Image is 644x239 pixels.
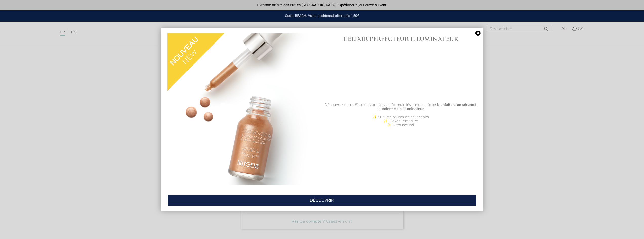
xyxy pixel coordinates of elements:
b: bienfaits d'un sérum [437,103,473,107]
p: ✨ Ultra naturel [325,123,477,127]
a: DÉCOUVRIR [168,195,476,206]
p: Découvrez notre #1 soin hybride ! Une formule légère qui allie les et la . [325,103,477,111]
p: ✨ Glow sur mesure [325,119,477,123]
p: ✨ Sublime toutes les carnations [325,115,477,119]
h1: L'ÉLIXIR PERFECTEUR ILLUMINATEUR [325,36,477,42]
b: lumière d'un illuminateur [380,107,424,111]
